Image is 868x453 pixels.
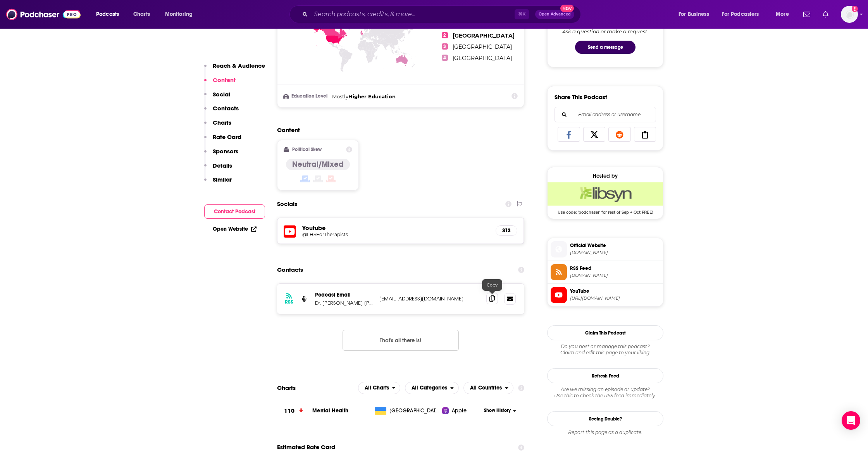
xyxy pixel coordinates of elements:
[551,264,660,280] a: RSS Feed[DOMAIN_NAME]
[302,232,489,237] a: @LHSForTherapists
[358,382,401,394] button: open menu
[365,385,389,391] span: All Charts
[213,105,239,112] p: Contacts
[555,93,607,101] h3: Share This Podcast
[463,382,513,394] h2: Countries
[213,76,236,84] p: Content
[570,265,660,272] span: RSS Feed
[717,8,770,21] button: open menu
[776,9,789,20] span: More
[547,343,663,356] div: Claim and edit this page to your liking.
[277,384,296,391] h2: Charts
[560,5,574,12] span: New
[204,133,241,148] button: Rate Card
[453,55,512,62] span: [GEOGRAPHIC_DATA]
[204,105,239,119] button: Contacts
[348,93,396,100] span: Higher Education
[379,295,480,302] p: [EMAIL_ADDRESS][DOMAIN_NAME]
[608,127,631,142] a: Share on Reddit
[405,382,459,394] h2: Categories
[679,9,709,20] span: For Business
[575,41,635,54] button: Send a message
[841,6,858,23] button: Show profile menu
[852,6,858,12] svg: Add a profile image
[548,206,663,215] span: Use code: 'podchaser' for rest of Sep + Oct FREE!
[204,62,265,76] button: Reach & Audience
[634,127,656,142] a: Copy Link
[484,407,511,414] span: Show History
[285,299,293,305] h3: RSS
[284,94,329,99] h3: Education Level
[91,8,129,21] button: open menu
[302,224,489,232] h5: Youtube
[570,250,660,256] span: growingself.com
[551,241,660,257] a: Official Website[DOMAIN_NAME]
[297,5,588,23] div: Search podcasts, credits, & more...
[800,8,813,21] a: Show notifications dropdown
[213,162,232,169] p: Details
[204,91,230,105] button: Social
[133,9,150,20] span: Charts
[841,6,858,23] img: User Profile
[302,232,426,237] h5: @LHSForTherapists
[213,62,265,69] p: Reach & Audience
[204,162,232,176] button: Details
[213,226,257,232] a: Open Website
[583,127,606,142] a: Share on X/Twitter
[312,407,348,414] a: Mental Health
[442,43,448,50] span: 3
[96,9,119,20] span: Podcasts
[539,12,571,16] span: Open Advanced
[442,32,448,38] span: 2
[453,43,512,50] span: [GEOGRAPHIC_DATA]
[515,9,529,19] span: ⌘ K
[548,173,663,179] div: Hosted by
[204,148,238,162] button: Sponsors
[315,292,373,298] p: Podcast Email
[547,325,663,340] button: Claim This Podcast
[442,407,481,415] a: Apple
[561,107,649,122] input: Email address or username...
[842,411,860,430] div: Open Intercom Messenger
[204,119,231,133] button: Charts
[442,55,448,61] span: 4
[673,8,719,21] button: open menu
[482,407,519,414] button: Show History
[343,330,459,351] button: Nothing here.
[722,9,759,20] span: For Podcasters
[570,295,660,301] span: https://www.youtube.com/@LHSForTherapists
[213,148,238,155] p: Sponsors
[160,8,203,21] button: open menu
[820,8,832,21] a: Show notifications dropdown
[277,263,303,277] h2: Contacts
[453,32,515,39] span: [GEOGRAPHIC_DATA]
[412,385,447,391] span: All Categories
[204,76,236,91] button: Content
[213,119,231,126] p: Charts
[502,227,511,234] h5: 313
[547,343,663,350] span: Do you host or manage this podcast?
[470,385,502,391] span: All Countries
[547,429,663,436] div: Report this page as a duplicate.
[570,273,660,278] span: feeds.libsyn.com
[770,8,799,21] button: open menu
[284,407,294,415] h3: 110
[165,9,193,20] span: Monitoring
[292,147,322,152] h2: Political Skew
[6,7,81,22] img: Podchaser - Follow, Share and Rate Podcasts
[372,407,443,415] a: [GEOGRAPHIC_DATA]
[389,407,440,415] span: Ukraine
[315,300,373,306] p: Dr. [PERSON_NAME] [PERSON_NAME] [PERSON_NAME]
[555,107,656,122] div: Search followers
[841,6,858,23] span: Logged in as sarahhallprinc
[277,400,312,422] a: 110
[292,160,344,169] h4: Neutral/Mixed
[332,93,348,100] span: Mostly
[547,411,663,426] a: Seeing Double?
[535,10,574,19] button: Open AdvancedNew
[463,382,513,394] button: open menu
[358,382,401,394] h2: Platforms
[213,133,241,141] p: Rate Card
[128,8,155,21] a: Charts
